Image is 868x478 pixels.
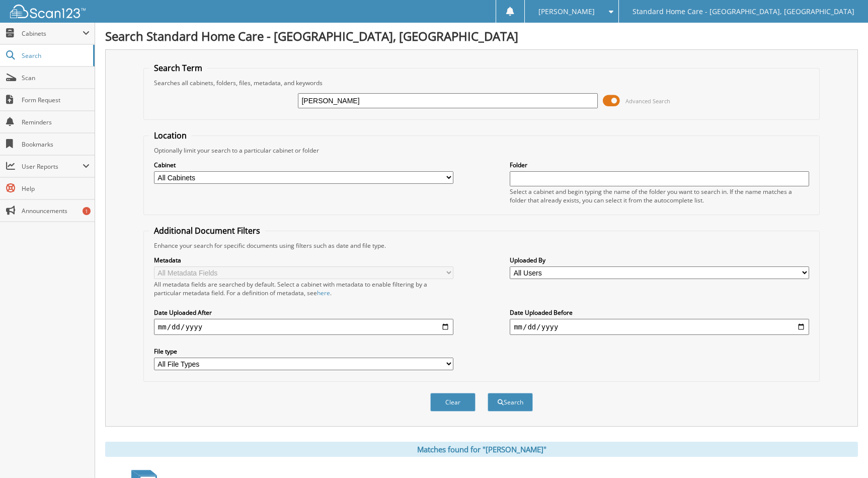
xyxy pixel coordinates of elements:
div: Matches found for "[PERSON_NAME]" [105,442,858,457]
legend: Additional Document Filters [149,225,265,236]
input: end [510,319,809,335]
label: File type [154,347,453,356]
input: start [154,319,453,335]
label: Date Uploaded Before [510,308,809,317]
span: Standard Home Care - [GEOGRAPHIC_DATA], [GEOGRAPHIC_DATA] [633,9,854,15]
span: [PERSON_NAME] [538,9,595,15]
span: Reminders [22,118,90,126]
label: Date Uploaded After [154,308,453,317]
span: User Reports [22,162,83,171]
div: Optionally limit your search to a particular cabinet or folder [149,146,814,155]
div: All metadata fields are searched by default. Select a cabinet with metadata to enable filtering b... [154,280,453,297]
button: Search [488,393,533,412]
span: Scan [22,74,90,82]
span: Help [22,184,90,193]
a: here [317,289,330,297]
div: Select a cabinet and begin typing the name of the folder you want to search in. If the name match... [510,187,809,204]
span: Advanced Search [625,97,670,105]
span: Search [22,51,88,60]
span: Announcements [22,207,90,215]
legend: Search Term [149,62,207,74]
label: Cabinet [154,161,453,169]
label: Metadata [154,256,453,264]
label: Uploaded By [510,256,809,264]
span: Cabinets [22,29,83,38]
span: Bookmarks [22,140,90,149]
div: Enhance your search for specific documents using filters such as date and file type. [149,241,814,250]
img: scan123-logo-white.svg [10,5,86,18]
div: Searches all cabinets, folders, files, metadata, and keywords [149,79,814,87]
button: Clear [430,393,476,412]
div: 1 [83,207,91,215]
h1: Search Standard Home Care - [GEOGRAPHIC_DATA], [GEOGRAPHIC_DATA] [105,28,858,44]
span: Form Request [22,96,90,104]
label: Folder [510,161,809,169]
legend: Location [149,130,192,141]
